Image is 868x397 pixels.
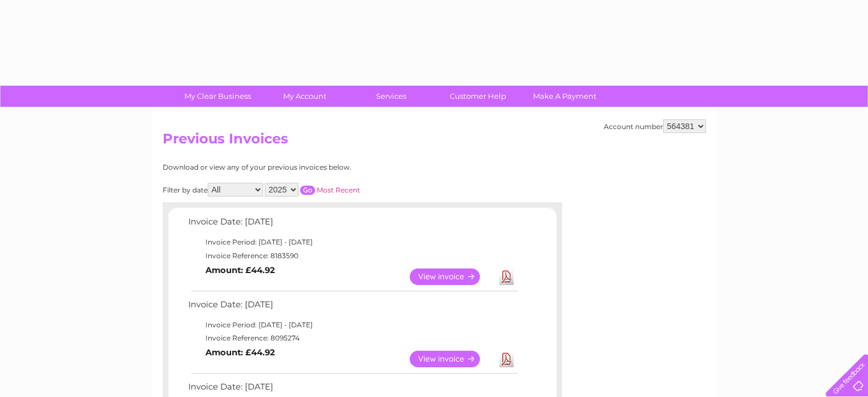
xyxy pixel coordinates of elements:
[185,249,519,263] td: Invoice Reference: 8183590
[163,163,462,171] div: Download or view any of your previous invoices below.
[518,86,612,107] a: Make A Payment
[344,86,438,107] a: Services
[185,235,519,249] td: Invoice Period: [DATE] - [DATE]
[171,86,265,107] a: My Clear Business
[185,331,519,345] td: Invoice Reference: 8095274
[185,297,519,318] td: Invoice Date: [DATE]
[257,86,352,107] a: My Account
[205,347,275,358] b: Amount: £44.92
[410,268,494,285] a: View
[410,351,494,367] a: View
[163,131,706,153] h2: Previous Invoices
[185,318,519,332] td: Invoice Period: [DATE] - [DATE]
[431,86,525,107] a: Customer Help
[604,119,706,133] div: Account number
[499,268,514,285] a: Download
[163,183,462,197] div: Filter by date
[185,214,519,235] td: Invoice Date: [DATE]
[499,351,514,367] a: Download
[317,186,360,194] a: Most Recent
[205,265,275,275] b: Amount: £44.92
